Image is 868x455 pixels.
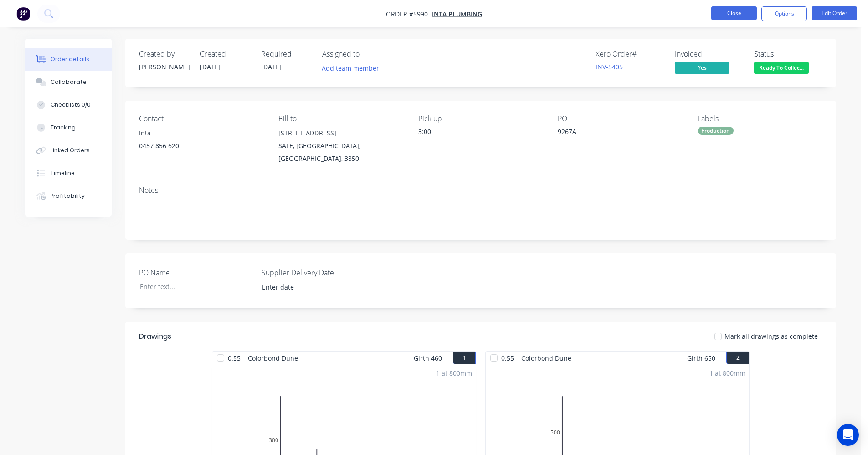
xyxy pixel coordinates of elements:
[224,352,244,365] span: 0.55
[139,186,822,195] div: Notes
[418,114,543,123] div: Pick up
[139,140,264,152] div: 0457 856 620
[25,185,112,207] button: Profitability
[16,7,30,21] img: Factory
[200,62,220,71] span: [DATE]
[25,48,112,71] button: Order details
[25,93,112,116] button: Checklists 0/0
[558,114,683,123] div: PO
[278,140,403,165] div: SALE, [GEOGRAPHIC_DATA], [GEOGRAPHIC_DATA], 3850
[51,124,76,132] div: Tracking
[726,352,749,364] button: 2
[51,146,90,155] div: Linked Orders
[51,78,87,86] div: Collaborate
[139,127,264,140] div: Inta
[418,127,543,136] div: 3:00
[453,352,476,364] button: 1
[139,114,264,123] div: Contact
[596,50,664,58] div: Xero Order #
[711,6,757,20] button: Close
[317,62,384,74] button: Add team member
[25,139,112,162] button: Linked Orders
[754,62,809,73] span: Ready To Collec...
[812,6,857,20] button: Edit Order
[25,116,112,139] button: Tracking
[675,50,743,58] div: Invoiced
[596,62,623,71] a: INV-5405
[51,169,75,177] div: Timeline
[436,368,472,378] div: 1 at 800mm
[518,352,575,365] span: Colorbond Dune
[139,50,189,58] div: Created by
[675,62,729,73] span: Yes
[837,424,859,446] div: Open Intercom Messenger
[139,127,264,156] div: Inta0457 856 620
[761,6,807,21] button: Options
[25,71,112,93] button: Collaborate
[25,162,112,185] button: Timeline
[51,55,89,63] div: Order details
[51,192,85,200] div: Profitability
[322,50,413,58] div: Assigned to
[558,127,672,140] div: 9267A
[51,101,91,109] div: Checklists 0/0
[256,280,369,294] input: Enter date
[261,62,281,71] span: [DATE]
[139,62,189,72] div: [PERSON_NAME]
[386,10,432,18] span: Order #5990 -
[432,10,482,18] a: Inta Plumbing
[200,50,250,58] div: Created
[698,127,734,135] div: Production
[754,50,822,58] div: Status
[278,127,403,165] div: [STREET_ADDRESS]SALE, [GEOGRAPHIC_DATA], [GEOGRAPHIC_DATA], 3850
[754,62,809,76] button: Ready To Collec...
[414,352,442,365] span: Girth 460
[322,62,384,74] button: Add team member
[724,331,818,341] span: Mark all drawings as complete
[139,267,253,278] label: PO Name
[498,352,518,365] span: 0.55
[261,50,311,58] div: Required
[687,352,715,365] span: Girth 650
[278,127,403,140] div: [STREET_ADDRESS]
[278,114,403,123] div: Bill to
[139,331,171,342] div: Drawings
[262,267,375,278] label: Supplier Delivery Date
[698,114,822,123] div: Labels
[244,352,302,365] span: Colorbond Dune
[709,368,745,378] div: 1 at 800mm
